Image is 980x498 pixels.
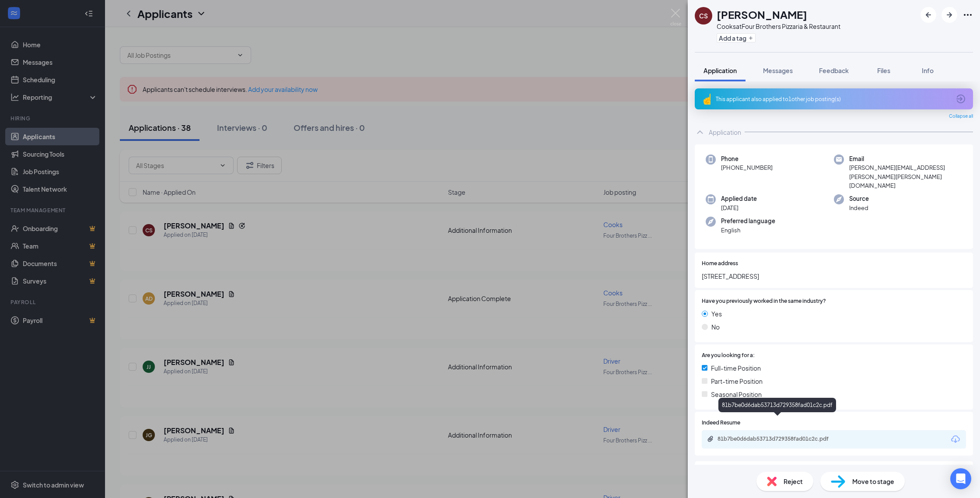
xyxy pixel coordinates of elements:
div: CS [699,11,708,20]
span: Seasonal Position [711,389,762,399]
span: Move to stage [852,477,894,486]
div: This applicant also applied to 1 other job posting(s) [716,95,950,103]
svg: ChevronUp [695,127,705,137]
span: Yes [711,309,722,319]
span: Application [703,67,737,74]
a: Paperclip81b7be0d6dab53713d729358fad01c2c.pdf [707,435,849,444]
span: [PHONE_NUMBER] [721,163,773,172]
svg: Plus [748,35,753,41]
div: Open Intercom Messenger [950,468,971,489]
div: Cooks at Four Brothers Pizzaria & Restaurant [717,22,840,31]
span: Home address [702,260,738,268]
span: Indeed [849,203,869,212]
span: [STREET_ADDRESS] [702,271,966,281]
svg: ArrowCircle [955,94,966,104]
svg: Ellipses [962,10,973,20]
span: Indeed Resume [702,419,740,427]
button: ArrowLeftNew [920,7,936,23]
span: Messages [763,67,793,74]
span: [DATE] [721,203,757,212]
span: Email [849,154,962,163]
span: English [721,226,775,235]
svg: Paperclip [707,435,714,442]
span: Reject [784,477,803,486]
span: Full-time Position [711,363,761,373]
span: Feedback [819,67,849,74]
span: [PERSON_NAME][EMAIL_ADDRESS][PERSON_NAME][PERSON_NAME][DOMAIN_NAME] [849,163,962,190]
span: Files [877,67,890,74]
span: Source [849,194,869,203]
svg: ArrowLeftNew [923,10,934,20]
span: Part-time Position [711,376,763,386]
button: ArrowRight [941,7,957,23]
div: 81b7be0d6dab53713d729358fad01c2c.pdf [718,398,836,412]
span: Preferred language [721,217,775,225]
span: Are you looking for a: [702,351,755,360]
div: 81b7be0d6dab53713d729358fad01c2c.pdf [717,435,840,442]
span: No [711,322,720,332]
span: Phone [721,154,773,163]
span: Collapse all [949,113,973,120]
button: PlusAdd a tag [717,33,756,42]
span: Applied date [721,194,757,203]
div: Application [709,128,741,137]
span: Have you previously worked in the same industry? [702,297,826,305]
svg: Download [950,434,961,445]
svg: ArrowRight [944,10,955,20]
span: Info [922,67,934,74]
h1: [PERSON_NAME] [717,7,807,22]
